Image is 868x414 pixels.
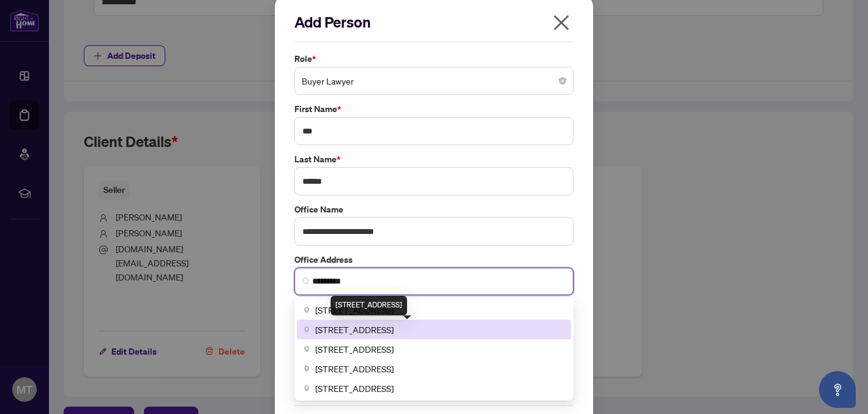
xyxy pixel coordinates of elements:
[331,296,407,315] div: [STREET_ADDRESS]
[819,371,856,408] button: Open asap
[552,13,571,32] span: close
[315,303,394,317] span: [STREET_ADDRESS]
[315,342,394,356] span: [STREET_ADDRESS]
[315,382,394,395] span: [STREET_ADDRESS]
[294,12,574,32] h2: Add Person
[559,77,566,85] span: close-circle
[294,52,574,66] label: Role
[294,203,574,216] label: Office Name
[315,323,394,336] span: [STREET_ADDRESS]
[294,102,574,116] label: First Name
[302,277,310,285] img: search_icon
[302,69,566,92] span: Buyer Lawyer
[315,362,394,375] span: [STREET_ADDRESS]
[294,152,574,166] label: Last Name
[294,253,574,266] label: Office Address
